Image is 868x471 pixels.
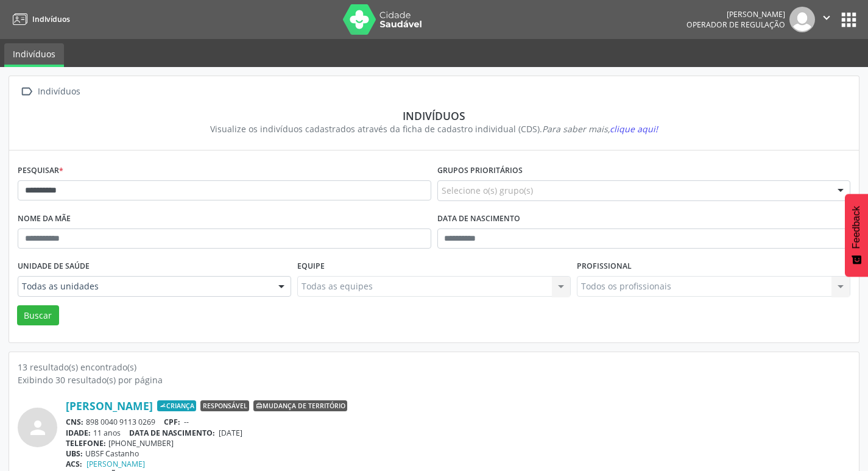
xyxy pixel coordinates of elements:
[18,257,90,276] label: Unidade de saúde
[66,448,83,459] span: UBS:
[686,9,785,19] div: [PERSON_NAME]
[66,459,82,469] span: ACS:
[610,123,658,135] span: clique aqui!
[18,161,63,180] label: Pesquisar
[815,7,838,32] button: 
[4,43,64,67] a: Indivíduos
[18,210,71,228] label: Nome da mãe
[129,428,215,438] span: DATA DE NASCIMENTO:
[66,438,106,448] span: TELEFONE:
[184,417,189,427] span: --
[820,11,833,24] i: 
[17,305,59,326] button: Buscar
[200,400,249,411] span: Responsável
[18,83,35,101] i: 
[686,19,785,30] span: Operador de regulação
[66,417,83,427] span: CNS:
[164,417,180,427] span: CPF:
[442,184,533,197] span: Selecione o(s) grupo(s)
[845,194,868,277] button: Feedback - Mostrar pesquisa
[219,428,242,438] span: [DATE]
[9,9,70,29] a: Indivíduos
[66,428,91,438] span: IDADE:
[18,374,850,386] div: Exibindo 30 resultado(s) por página
[157,400,196,411] span: Criança
[66,428,850,438] div: 11 anos
[66,438,850,448] div: [PHONE_NUMBER]
[577,257,632,276] label: Profissional
[18,83,82,101] a:  Indivíduos
[66,399,153,413] a: [PERSON_NAME]
[437,161,523,180] label: Grupos prioritários
[22,280,266,292] span: Todas as unidades
[26,122,842,135] div: Visualize os indivíduos cadastrados através da ficha de cadastro individual (CDS).
[35,83,82,101] div: Indivíduos
[66,417,850,427] div: 898 0040 9113 0269
[32,14,70,24] span: Indivíduos
[851,206,862,249] span: Feedback
[26,109,842,122] div: Indivíduos
[542,123,658,135] i: Para saber mais,
[66,448,850,459] div: UBSF Castanho
[297,257,325,276] label: Equipe
[437,210,520,228] label: Data de nascimento
[253,400,347,411] span: Mudança de território
[86,459,145,469] a: [PERSON_NAME]
[789,7,815,32] img: img
[838,9,859,30] button: apps
[18,361,850,374] div: 13 resultado(s) encontrado(s)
